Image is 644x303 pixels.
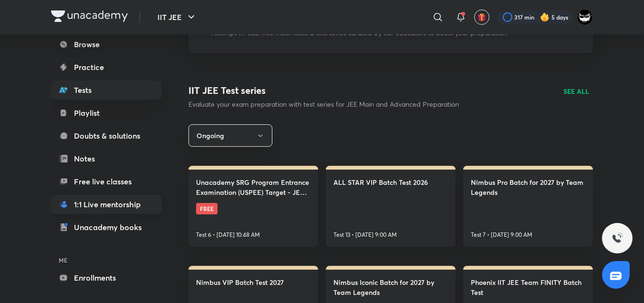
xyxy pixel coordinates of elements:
[612,232,623,244] img: ttu
[152,8,203,27] button: IIT JEE
[51,252,162,268] h6: ME
[333,231,397,239] p: Test 13 • [DATE] 9:00 AM
[51,149,162,168] a: Notes
[51,126,162,145] a: Doubts & solutions
[196,277,284,287] h4: Nimbus VIP Batch Test 2027
[188,166,318,247] a: Unacademy SRG Program Entrance Examination (USPEE) Target - JEE 2025FREETest 6 • [DATE] 10:48 AM
[196,177,311,197] h4: Unacademy SRG Program Entrance Examination (USPEE) Target - JEE 2025
[333,277,448,297] h4: Nimbus Iconic Batch for 2027 by Team Legends
[51,103,162,122] a: Playlist
[51,195,162,214] a: 1:1 Live mentorship
[326,166,456,247] a: ALL STAR VIP Batch Test 2026Test 13 • [DATE] 9:00 AM
[188,83,459,98] h4: IIT JEE Test series
[563,86,589,96] a: SEE ALL
[463,166,593,247] a: Nimbus Pro Batch for 2027 by Team LegendsTest 7 • [DATE] 9:00 AM
[188,100,459,109] p: Evaluate your exam preparation with test series for JEE Main and Advanced Preparation
[51,268,162,287] a: Enrollments
[333,177,428,187] h4: ALL STAR VIP Batch Test 2026
[471,177,585,197] h4: Nimbus Pro Batch for 2027 by Team Legends
[51,10,128,22] img: Company Logo
[51,58,162,77] a: Practice
[471,231,532,239] p: Test 7 • [DATE] 9:00 AM
[188,124,272,147] button: Ongoing
[478,13,486,21] img: avatar
[51,10,128,24] a: Company Logo
[51,35,162,54] a: Browse
[196,203,218,214] span: FREE
[540,12,550,22] img: streak
[474,10,489,25] button: avatar
[51,172,162,191] a: Free live classes
[51,218,162,237] a: Unacademy books
[471,277,585,297] h4: Phoenix IIT JEE Team FINITY Batch Test
[577,9,593,25] img: ARSH Khan
[196,231,260,239] p: Test 6 • [DATE] 10:48 AM
[51,81,162,100] a: Tests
